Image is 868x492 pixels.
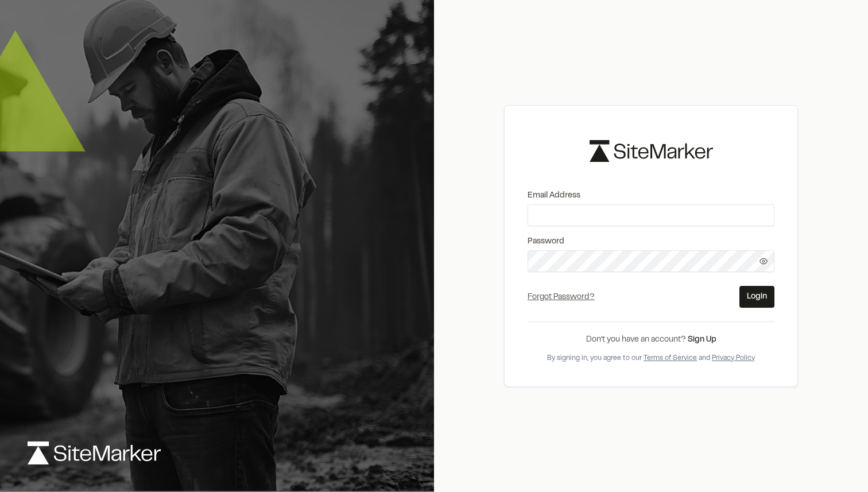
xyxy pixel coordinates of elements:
label: Email Address [528,189,774,202]
button: Privacy Policy [712,353,755,363]
a: Forgot Password? [528,294,595,301]
div: By signing in, you agree to our and [528,353,774,363]
a: Sign Up [688,336,716,343]
button: Terms of Service [644,353,697,363]
button: Login [739,286,774,308]
img: logo-white-rebrand.svg [28,441,161,464]
div: Don’t you have an account? [528,334,774,346]
img: logo-black-rebrand.svg [590,140,713,161]
label: Password [528,235,774,248]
